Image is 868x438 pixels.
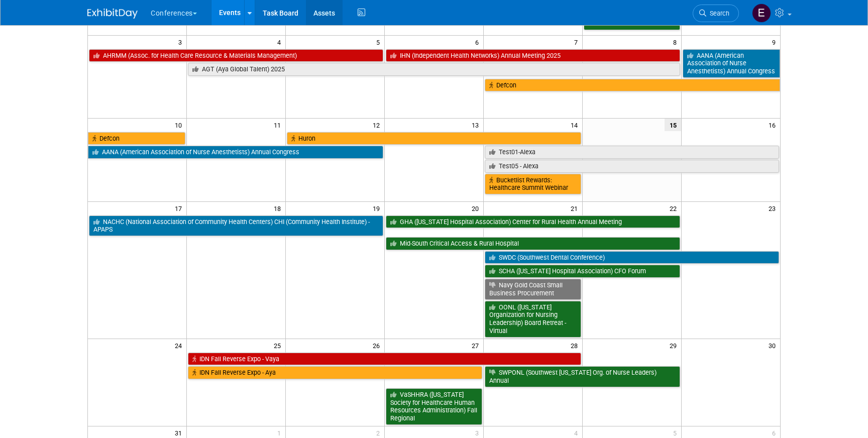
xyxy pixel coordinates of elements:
a: IDN Fall Reverse Expo - Vaya [188,353,581,366]
span: 19 [372,202,384,214]
a: Mid-South Critical Access & Rural Hospital [386,237,680,250]
span: 17 [174,202,186,214]
span: 14 [570,119,582,131]
span: 12 [372,119,384,131]
span: 22 [669,202,681,214]
span: 15 [665,119,681,131]
a: OONL ([US_STATE] Organization for Nursing Leadership) Board Retreat - Virtual [485,301,581,338]
span: 11 [273,119,285,131]
span: 10 [174,119,186,131]
a: Defcon [485,79,780,92]
span: 29 [669,339,681,352]
span: 20 [471,202,483,214]
a: AGT (Aya Global Talent) 2025 [188,63,680,76]
a: Huron [287,132,581,145]
a: AANA (American Association of Nurse Anesthetists) Annual Congress [88,146,383,159]
a: VaSHHRA ([US_STATE] Society for Healthcare Human Resources Administration) Fall Regional [386,388,482,425]
span: 13 [471,119,483,131]
a: Test05 - Alexa [485,160,779,173]
a: Navy Gold Coast Small Business Procurement [485,279,581,299]
span: 7 [573,36,582,48]
span: 6 [474,36,483,48]
span: 26 [372,339,384,352]
a: AANA (American Association of Nurse Anesthetists) Annual Congress [683,49,780,78]
span: 27 [471,339,483,352]
a: IHN (Independent Health Networks) Annual Meeting 2025 [386,49,680,62]
a: SWPONL (Southwest [US_STATE] Org. of Nurse Leaders) Annual [485,366,680,387]
img: Erin Anderson [752,4,771,23]
span: 30 [768,339,780,352]
a: Bucketlist Rewards: Healthcare Summit Webinar [485,174,581,194]
a: NACHC (National Association of Community Health Centers) CHI (Community Health Institute) - APAPS [89,215,383,236]
span: 3 [177,36,186,48]
span: Search [706,10,729,17]
span: 16 [768,119,780,131]
span: 4 [276,36,285,48]
span: 28 [570,339,582,352]
span: 9 [771,36,780,48]
a: AHRMM (Assoc. for Health Care Resource & Materials Management) [89,49,383,62]
span: 23 [768,202,780,214]
a: Test01-Alexa [485,146,779,159]
a: SCHA ([US_STATE] Hospital Association) CFO Forum [485,265,680,278]
img: ExhibitDay [87,9,138,19]
span: 18 [273,202,285,214]
span: 8 [672,36,681,48]
a: Defcon [88,132,185,145]
span: 5 [375,36,384,48]
span: 25 [273,339,285,352]
a: Search [693,5,739,22]
span: 21 [570,202,582,214]
a: GHA ([US_STATE] Hospital Association) Center for Rural Health Annual Meeting [386,215,680,229]
a: SWDC (Southwest Dental Conference) [485,251,779,264]
span: 24 [174,339,186,352]
a: IDN Fall Reverse Expo - Aya [188,366,482,379]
